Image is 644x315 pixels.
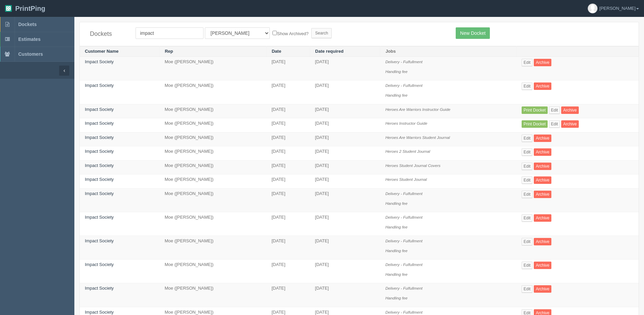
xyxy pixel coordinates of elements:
td: Moe ([PERSON_NAME]) [160,283,266,307]
i: Handling fee [385,225,408,229]
td: [DATE] [310,118,380,132]
td: [DATE] [310,283,380,307]
a: Impact Society [85,286,114,291]
td: [DATE] [310,174,380,189]
img: avatar_default-7531ab5dedf162e01f1e0bb0964e6a185e93c5c22dfe317fb01d7f8cd2b1632c.jpg [588,4,597,13]
td: [DATE] [310,160,380,174]
a: Archive [561,120,579,128]
i: Heroes Instructor Guide [385,121,427,125]
span: Estimates [18,37,41,42]
a: Impact Society [85,238,114,243]
a: New Docket [456,27,490,39]
a: Archive [561,106,579,114]
td: Moe ([PERSON_NAME]) [160,212,266,236]
a: Impact Society [85,262,114,267]
td: Moe ([PERSON_NAME]) [160,260,266,283]
i: Handling fee [385,272,408,276]
i: Handling fee [385,93,408,97]
a: Date [272,49,281,54]
i: Delivery - Fulfullment [385,239,423,243]
td: [DATE] [266,104,310,118]
th: Jobs [380,46,517,57]
a: Archive [534,238,551,245]
a: Edit [522,59,533,66]
a: Impact Society [85,135,114,140]
a: Archive [534,285,551,293]
td: [DATE] [266,188,310,212]
a: Archive [534,163,551,170]
td: [DATE] [266,260,310,283]
a: Impact Society [85,121,114,126]
a: Edit [522,163,533,170]
i: Handling fee [385,248,408,253]
a: Customer Name [85,49,119,54]
a: Print Docket [522,120,548,128]
i: Delivery - Fulfullment [385,215,423,219]
td: [DATE] [266,236,310,260]
i: Delivery - Fulfullment [385,191,423,196]
i: Heroes Student Journal [385,177,427,181]
a: Impact Society [85,215,114,220]
a: Edit [549,106,560,114]
a: Archive [534,262,551,269]
i: Handling fee [385,201,408,205]
td: [DATE] [310,104,380,118]
a: Edit [522,285,533,293]
a: Edit [522,176,533,184]
td: [DATE] [310,260,380,283]
i: Heroes Student Journal Covers [385,163,440,168]
a: Impact Society [85,83,114,88]
td: [DATE] [266,80,310,104]
i: Heroes Are Warriors Instructor Guide [385,107,450,112]
a: Archive [534,135,551,142]
td: [DATE] [310,146,380,161]
a: Archive [534,176,551,184]
a: Edit [522,262,533,269]
label: Show Archived? [272,29,308,37]
a: Edit [522,238,533,245]
h4: Dockets [90,31,125,38]
a: Impact Society [85,310,114,315]
a: Edit [522,82,533,90]
input: Customer Name [136,27,204,39]
i: Heroes Are Warriors Student Journal [385,135,450,140]
a: Impact Society [85,191,114,196]
img: logo-3e63b451c926e2ac314895c53de4908e5d424f24456219fb08d385ab2e579770.png [5,5,12,12]
td: Moe ([PERSON_NAME]) [160,104,266,118]
i: Delivery - Fulfullment [385,262,423,267]
td: [DATE] [266,212,310,236]
input: Search [311,28,332,38]
a: Archive [534,59,551,66]
i: Handling fee [385,296,408,300]
td: [DATE] [310,236,380,260]
td: Moe ([PERSON_NAME]) [160,236,266,260]
i: Delivery - Fulfullment [385,59,423,64]
td: Moe ([PERSON_NAME]) [160,174,266,189]
td: [DATE] [266,57,310,80]
a: Edit [522,148,533,156]
td: [DATE] [310,132,380,146]
a: Impact Society [85,149,114,154]
i: Delivery - Fulfullment [385,310,423,314]
a: Edit [522,135,533,142]
a: Edit [549,120,560,128]
td: Moe ([PERSON_NAME]) [160,160,266,174]
td: [DATE] [266,132,310,146]
i: Delivery - Fulfullment [385,83,423,88]
a: Archive [534,191,551,198]
span: Dockets [18,22,37,27]
td: Moe ([PERSON_NAME]) [160,57,266,80]
td: [DATE] [266,160,310,174]
a: Date required [315,49,343,54]
td: [DATE] [310,80,380,104]
td: [DATE] [266,283,310,307]
i: Delivery - Fulfullment [385,286,423,290]
a: Edit [522,191,533,198]
a: Print Docket [522,106,548,114]
i: Heroes 2 Student Journal [385,149,430,153]
td: [DATE] [310,212,380,236]
input: Show Archived? [272,31,277,35]
td: [DATE] [266,174,310,189]
td: [DATE] [266,118,310,132]
a: Impact Society [85,163,114,168]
